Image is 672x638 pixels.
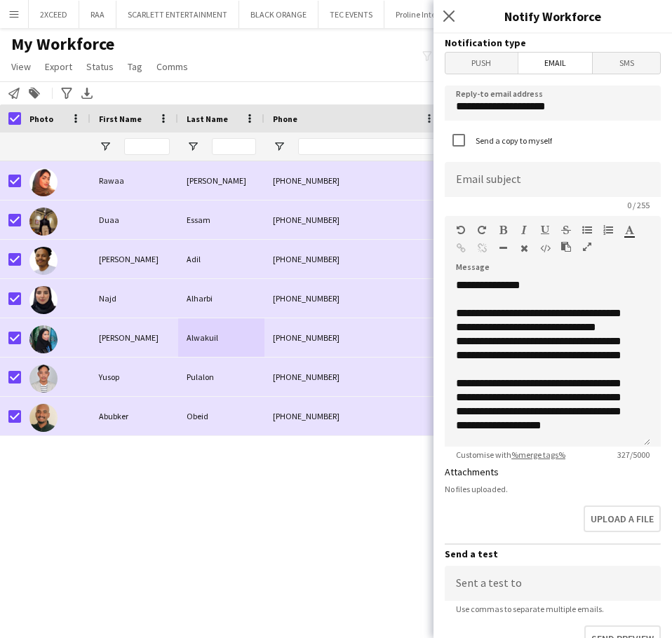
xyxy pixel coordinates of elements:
button: Text Color [624,224,634,236]
button: BLACK ORANGE [239,1,318,28]
button: Underline [540,224,550,236]
span: Last Name [187,114,228,124]
img: Sarah Alwakuil [29,325,58,353]
span: 0 / 255 [616,200,661,210]
button: 2XCEED [29,1,79,28]
span: Email [518,53,593,74]
button: Open Filter Menu [99,140,112,153]
img: Abubker Obeid [29,404,58,432]
img: Duaa Essam [29,208,58,236]
a: %merge tags% [511,449,565,460]
span: View [11,60,31,73]
span: Export [45,60,72,73]
span: Comms [156,60,188,73]
button: Ordered List [603,224,613,236]
div: [PHONE_NUMBER] [264,318,444,357]
div: [PHONE_NUMBER] [264,279,444,318]
img: Fadi Adil [29,247,58,275]
button: Horizontal Line [498,243,508,254]
button: Open Filter Menu [273,140,285,153]
img: Rawaa Ali [29,168,58,196]
span: Customise with [445,449,577,460]
input: Phone Filter Input [298,138,436,155]
span: My Workforce [11,34,114,55]
button: Fullscreen [582,241,592,252]
button: Strikethrough [561,224,571,236]
img: Yusop Pulalon [29,365,58,393]
div: Yusop [90,358,178,396]
div: [PERSON_NAME] [90,318,178,357]
a: Tag [122,57,148,76]
app-action-btn: Notify workforce [6,85,22,102]
div: Alwakuil [178,318,264,357]
div: Alharbi [178,279,264,318]
div: [PHONE_NUMBER] [264,161,444,200]
button: TEC EVENTS [318,1,384,28]
button: Upload a file [584,505,661,532]
app-action-btn: Advanced filters [58,85,75,102]
button: Open Filter Menu [187,140,199,153]
button: Redo [477,224,487,236]
h3: Send a test [445,548,661,560]
button: RAA [79,1,116,28]
div: Obeid [178,397,264,435]
span: SMS [593,53,660,74]
input: First Name Filter Input [124,138,170,155]
span: Status [86,60,114,73]
div: [PERSON_NAME] [178,161,264,200]
div: Adil [178,240,264,278]
a: Comms [151,57,194,76]
div: [PHONE_NUMBER] [264,397,444,435]
span: Tag [128,60,142,73]
input: Last Name Filter Input [212,138,256,155]
span: Phone [273,114,297,124]
span: Use commas to separate multiple emails. [445,604,615,614]
img: Najd Alharbi [29,286,58,314]
span: First Name [99,114,142,124]
label: Send a copy to myself [473,135,552,146]
span: Photo [29,114,53,124]
button: Paste as plain text [561,241,571,252]
div: Najd [90,279,178,318]
div: No files uploaded. [445,484,661,494]
div: Essam [178,201,264,239]
button: Unordered List [582,224,592,236]
button: Bold [498,224,508,236]
div: Abubker [90,397,178,435]
label: Attachments [445,466,499,478]
h3: Notify Workforce [434,7,672,25]
div: Duaa [90,201,178,239]
button: HTML Code [540,243,550,254]
h3: Notification type [445,36,661,49]
button: SCARLETT ENTERTAINMENT [116,1,239,28]
span: 327 / 5000 [606,449,661,460]
app-action-btn: Export XLSX [79,85,95,102]
a: Export [39,57,78,76]
button: Clear Formatting [519,243,529,254]
span: Push [445,53,518,74]
button: Undo [456,224,466,236]
div: [PERSON_NAME] [90,240,178,278]
a: Status [81,57,119,76]
div: [PHONE_NUMBER] [264,358,444,396]
a: View [6,57,36,76]
app-action-btn: Add to tag [26,85,43,102]
button: Italic [519,224,529,236]
button: Proline Interntational [384,1,484,28]
div: Pulalon [178,358,264,396]
div: Rawaa [90,161,178,200]
div: [PHONE_NUMBER] [264,240,444,278]
div: [PHONE_NUMBER] [264,201,444,239]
